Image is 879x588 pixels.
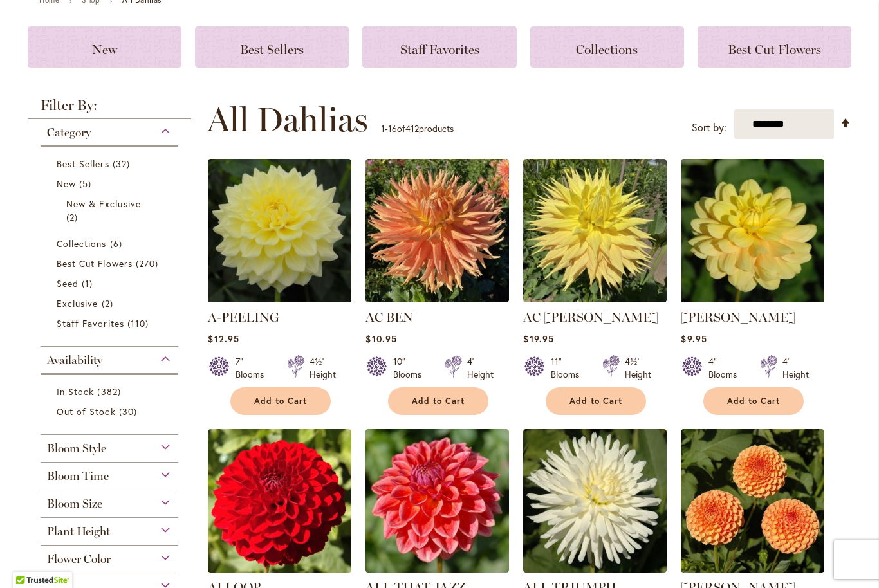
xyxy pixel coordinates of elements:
[523,159,667,302] img: AC Jeri
[681,293,824,305] a: AHOY MATEY
[365,293,509,305] a: AC BEN
[681,333,707,345] span: $9.95
[692,116,726,140] label: Sort by:
[57,317,124,329] span: Staff Favorites
[119,405,140,418] span: 30
[393,355,429,381] div: 10" Blooms
[240,42,304,57] span: Best Sellers
[381,118,454,139] p: - of products
[523,293,667,305] a: AC Jeri
[208,333,239,345] span: $12.95
[57,257,165,270] a: Best Cut Flowers
[208,429,351,573] img: ALI OOP
[82,277,96,290] span: 1
[57,177,165,190] a: New
[195,26,349,68] a: Best Sellers
[728,42,821,57] span: Best Cut Flowers
[28,26,181,68] a: New
[57,317,165,330] a: Staff Favorites
[110,237,125,250] span: 6
[57,405,116,418] span: Out of Stock
[310,355,336,381] div: 4½' Height
[57,158,109,170] span: Best Sellers
[523,429,667,573] img: ALL TRIUMPH
[28,98,191,119] strong: Filter By:
[57,277,165,290] a: Seed
[208,293,351,305] a: A-Peeling
[57,297,98,309] span: Exclusive
[681,159,824,302] img: AHOY MATEY
[365,429,509,573] img: ALL THAT JAZZ
[47,353,102,367] span: Availability
[388,387,488,415] button: Add to Cart
[551,355,587,381] div: 11" Blooms
[10,542,46,578] iframe: Launch Accessibility Center
[681,429,824,573] img: AMBER QUEEN
[57,405,165,418] a: Out of Stock 30
[136,257,162,270] span: 270
[66,210,81,224] span: 2
[467,355,494,381] div: 4' Height
[47,441,106,455] span: Bloom Style
[57,277,79,289] span: Seed
[102,297,116,310] span: 2
[365,159,509,302] img: AC BEN
[113,157,133,170] span: 32
[57,385,94,398] span: In Stock
[47,552,111,566] span: Flower Color
[625,355,651,381] div: 4½' Height
[57,237,165,250] a: Collections
[208,159,351,302] img: A-Peeling
[362,26,516,68] a: Staff Favorites
[57,157,165,170] a: Best Sellers
[47,524,110,538] span: Plant Height
[97,385,124,398] span: 382
[365,309,413,325] a: AC BEN
[365,563,509,575] a: ALL THAT JAZZ
[698,26,851,68] a: Best Cut Flowers
[66,198,141,210] span: New & Exclusive
[546,387,646,415] button: Add to Cart
[92,42,117,57] span: New
[57,237,107,250] span: Collections
[530,26,684,68] a: Collections
[127,317,152,330] span: 110
[47,125,91,140] span: Category
[523,333,553,345] span: $19.95
[412,396,465,407] span: Add to Cart
[523,309,658,325] a: AC [PERSON_NAME]
[79,177,95,190] span: 5
[388,122,397,134] span: 16
[523,563,667,575] a: ALL TRIUMPH
[236,355,272,381] div: 7" Blooms
[708,355,745,381] div: 4" Blooms
[208,309,279,325] a: A-PEELING
[66,197,156,224] a: New &amp; Exclusive
[57,178,76,190] span: New
[400,42,479,57] span: Staff Favorites
[230,387,331,415] button: Add to Cart
[569,396,622,407] span: Add to Cart
[207,100,368,139] span: All Dahlias
[365,333,396,345] span: $10.95
[57,297,165,310] a: Exclusive
[681,563,824,575] a: AMBER QUEEN
[681,309,795,325] a: [PERSON_NAME]
[57,385,165,398] a: In Stock 382
[208,563,351,575] a: ALI OOP
[405,122,419,134] span: 412
[254,396,307,407] span: Add to Cart
[727,396,780,407] span: Add to Cart
[47,497,102,511] span: Bloom Size
[782,355,809,381] div: 4' Height
[703,387,804,415] button: Add to Cart
[576,42,638,57] span: Collections
[47,469,109,483] span: Bloom Time
[381,122,385,134] span: 1
[57,257,133,270] span: Best Cut Flowers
